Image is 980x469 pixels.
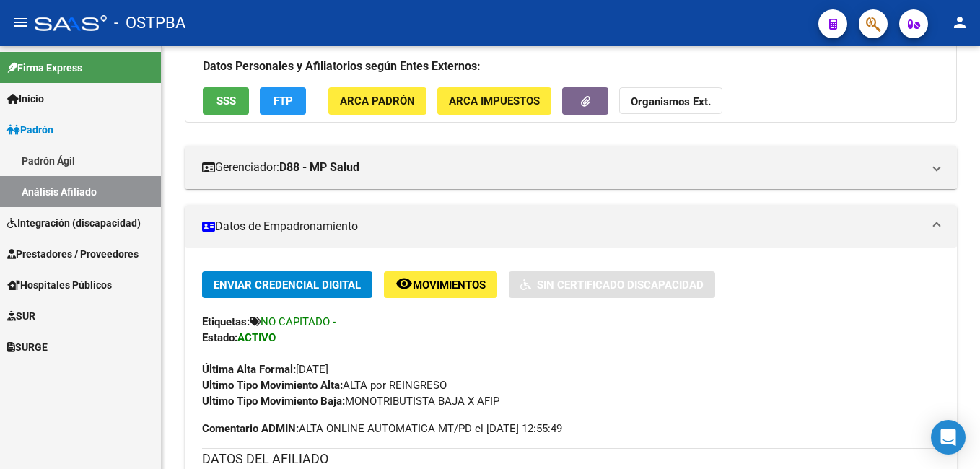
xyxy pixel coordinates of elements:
strong: Ultimo Tipo Movimiento Baja: [202,395,345,408]
span: MONOTRIBUTISTA BAJA X AFIP [202,395,499,408]
mat-panel-title: Gerenciador: [202,159,922,175]
span: SURGE [7,339,48,355]
div: Open Intercom Messenger [931,420,966,455]
mat-expansion-panel-header: Datos de Empadronamiento [185,205,957,248]
mat-expansion-panel-header: Gerenciador:D88 - MP Salud [185,146,957,189]
span: FTP [274,95,293,108]
span: - OSTPBA [114,7,185,39]
span: Firma Express [7,60,82,76]
button: Movimientos [384,271,497,298]
span: Sin Certificado Discapacidad [537,279,704,292]
mat-icon: person [951,14,968,31]
mat-panel-title: Datos de Empadronamiento [202,219,922,234]
span: Hospitales Públicos [7,277,112,293]
span: ARCA Padrón [340,95,415,108]
span: Inicio [7,91,44,107]
strong: Etiquetas: [202,315,250,328]
strong: Organismos Ext. [631,96,711,109]
span: Enviar Credencial Digital [214,279,361,292]
span: NO CAPITADO - [261,315,336,328]
strong: Ultimo Tipo Movimiento Alta: [202,379,343,392]
button: Sin Certificado Discapacidad [509,271,715,298]
h3: DATOS DEL AFILIADO [202,449,940,469]
mat-icon: remove_red_eye [395,275,413,292]
h3: Datos Personales y Afiliatorios según Entes Externos: [203,56,939,76]
span: Prestadores / Proveedores [7,246,139,262]
span: SSS [216,95,236,108]
button: Enviar Credencial Digital [202,271,372,298]
button: ARCA Padrón [328,87,426,114]
button: ARCA Impuestos [437,87,551,114]
span: ARCA Impuestos [449,95,540,108]
span: [DATE] [202,363,328,376]
strong: Estado: [202,331,237,344]
span: Padrón [7,122,53,138]
strong: Comentario ADMIN: [202,422,299,435]
strong: Última Alta Formal: [202,363,296,376]
strong: D88 - MP Salud [279,159,359,175]
mat-icon: menu [12,14,29,31]
button: FTP [260,87,306,114]
span: Movimientos [413,279,486,292]
strong: ACTIVO [237,331,276,344]
button: Organismos Ext. [619,87,722,114]
button: SSS [203,87,249,114]
span: SUR [7,308,35,324]
span: Integración (discapacidad) [7,215,141,231]
span: ALTA por REINGRESO [202,379,447,392]
span: ALTA ONLINE AUTOMATICA MT/PD el [DATE] 12:55:49 [202,421,562,437]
